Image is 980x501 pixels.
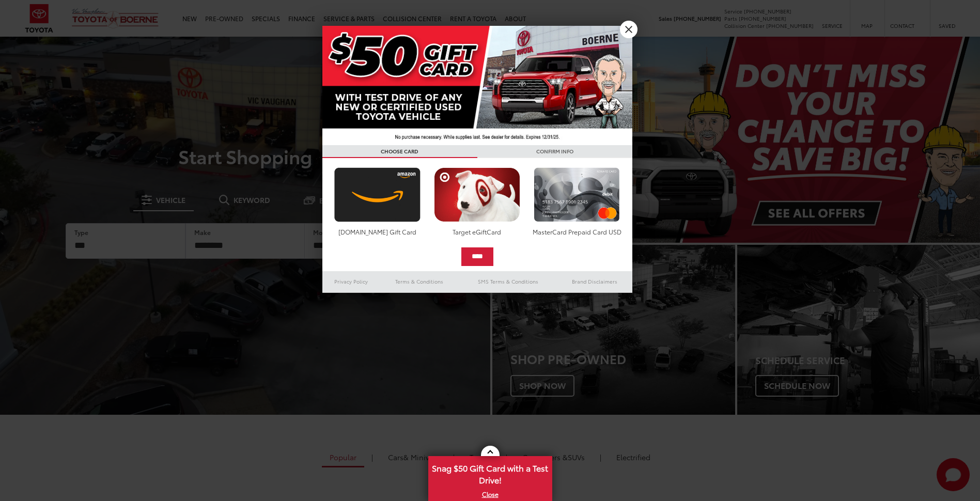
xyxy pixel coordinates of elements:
[431,167,523,222] img: targetcard.png
[459,275,557,288] a: SMS Terms & Conditions
[531,167,623,222] img: mastercard.png
[322,26,632,145] img: 42635_top_851395.jpg
[322,145,477,158] h3: CHOOSE CARD
[557,275,632,288] a: Brand Disclaimers
[332,227,423,236] div: [DOMAIN_NAME] Gift Card
[477,145,632,158] h3: CONFIRM INFO
[429,457,551,489] span: Snag $50 Gift Card with a Test Drive!
[380,275,459,288] a: Terms & Conditions
[531,227,623,236] div: MasterCard Prepaid Card USD
[431,227,523,236] div: Target eGiftCard
[322,275,380,288] a: Privacy Policy
[332,167,423,222] img: amazoncard.png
